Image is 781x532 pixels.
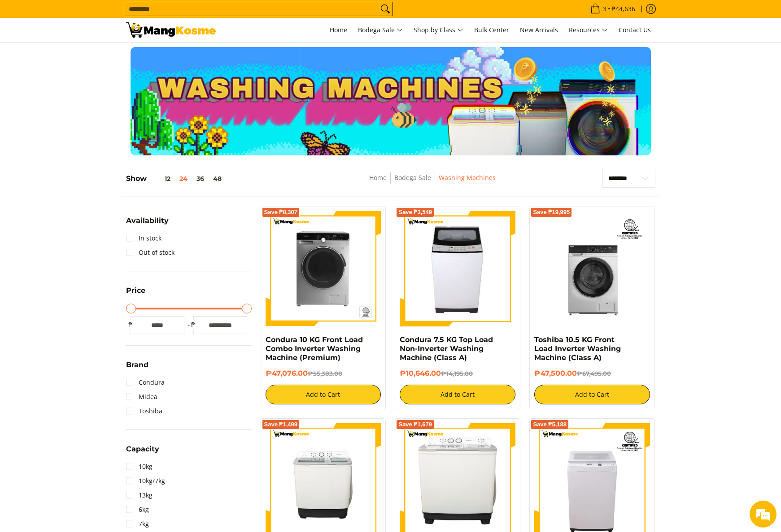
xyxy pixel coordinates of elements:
[404,211,512,326] img: condura-7.5kg-topload-non-inverter-washing-machine-class-c-full-view-mang-kosme
[577,370,611,377] del: ₱67,495.00
[358,25,403,36] span: Bodega Sale
[126,446,159,459] summary: Open
[126,320,135,329] span: ₱
[614,18,655,42] a: Contact Us
[126,404,162,418] a: Toshiba
[266,385,381,404] button: Add to Cart
[126,287,145,294] span: Price
[470,18,514,42] a: Bulk Center
[126,517,149,531] a: 7kg
[266,369,381,378] h6: ₱47,076.00
[175,175,192,182] button: 24
[126,174,226,183] h5: Show
[534,211,650,326] img: Toshiba 10.5 KG Front Load Inverter Washing Machine (Class A)
[398,210,432,215] span: Save ₱3,549
[126,488,153,502] a: 13kg
[533,422,567,427] span: Save ₱5,188
[308,370,342,377] del: ₱55,383.00
[325,18,352,42] a: Home
[225,18,655,42] nav: Main Menu
[126,474,165,488] a: 10kg/7kg
[588,4,638,14] span: •
[610,6,637,12] span: ₱44,636
[400,385,515,404] button: Add to Cart
[378,2,393,16] button: Search
[534,335,621,362] a: Toshiba 10.5 KG Front Load Inverter Washing Machine (Class A)
[266,335,363,362] a: Condura 10 KG Front Load Combo Inverter Washing Machine (Premium)
[533,210,570,215] span: Save ₱19,995
[414,25,463,36] span: Shop by Class
[126,245,175,260] a: Out of stock
[619,26,651,34] span: Contact Us
[264,210,298,215] span: Save ₱8,307
[409,18,468,42] a: Shop by Class
[534,385,650,404] button: Add to Cart
[534,369,650,378] h6: ₱47,500.00
[126,217,169,231] summary: Open
[209,175,226,182] button: 48
[515,18,563,42] a: New Arrivals
[126,361,148,375] summary: Open
[400,369,515,378] h6: ₱10,646.00
[126,22,216,38] img: Washing Machines l Mang Kosme: Home Appliances Warehouse Sale Partner
[520,26,558,34] span: New Arrivals
[330,26,347,34] span: Home
[126,390,157,404] a: Midea
[474,26,509,34] span: Bulk Center
[353,18,407,42] a: Bodega Sale
[394,173,431,182] a: Bodega Sale
[398,422,432,427] span: Save ₱1,679
[264,422,298,427] span: Save ₱1,499
[564,18,612,42] a: Resources
[126,361,148,369] span: Brand
[126,287,145,301] summary: Open
[189,320,198,329] span: ₱
[147,175,175,182] button: 12
[569,25,608,36] span: Resources
[441,370,473,377] del: ₱14,195.00
[126,502,149,517] a: 6kg
[602,6,608,12] span: 3
[439,173,496,182] a: Washing Machines
[126,459,153,474] a: 10kg
[266,211,381,326] img: Condura 10 KG Front Load Combo Inverter Washing Machine (Premium)
[126,375,165,390] a: Condura
[126,217,169,224] span: Availability
[126,446,159,453] span: Capacity
[369,173,387,182] a: Home
[400,335,493,362] a: Condura 7.5 KG Top Load Non-Inverter Washing Machine (Class A)
[304,172,561,193] nav: Breadcrumbs
[192,175,209,182] button: 36
[126,231,161,245] a: In stock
